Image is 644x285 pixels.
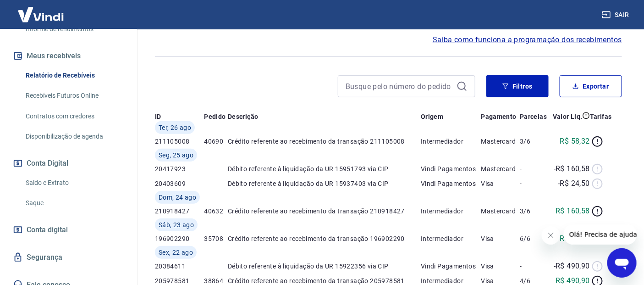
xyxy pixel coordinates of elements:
[553,112,583,121] p: Valor Líq.
[520,112,547,121] p: Parcelas
[590,112,612,121] p: Tarifas
[520,137,550,146] p: 3/6
[520,207,550,216] p: 3/6
[421,234,481,243] p: Intermediador
[22,194,126,212] a: Saque
[520,164,550,173] p: -
[11,46,126,66] button: Meus recebíveis
[155,179,204,188] p: 20403609
[204,112,226,121] p: Pedido
[159,193,196,202] span: Dom, 24 ago
[421,137,481,146] p: Intermediador
[421,112,443,121] p: Origem
[22,86,126,105] a: Recebíveis Futuros Online
[433,34,622,45] a: Saiba como funciona a programação dos recebimentos
[228,179,421,188] p: Débito referente à liquidação da UR 15937403 via CIP
[22,66,126,85] a: Relatório de Recebíveis
[22,20,126,39] a: Informe de rendimentos
[421,179,481,188] p: Vindi Pagamentos
[481,207,520,216] p: Mastercard
[155,137,204,146] p: 211105008
[421,164,481,173] p: Vindi Pagamentos
[11,220,126,240] a: Conta digital
[155,164,204,173] p: 20417923
[159,220,194,229] span: Sáb, 23 ago
[159,123,191,132] span: Ter, 26 ago
[11,0,71,28] img: Vindi
[558,178,590,189] p: -R$ 24,50
[600,6,633,23] button: Sair
[22,107,126,126] a: Contratos com credores
[228,112,259,121] p: Descrição
[228,164,421,173] p: Débito referente à liquidação da UR 15951793 via CIP
[481,112,517,121] p: Pagamento
[6,6,77,14] span: Olá! Precisa de ajuda?
[228,262,421,271] p: Débito referente à liquidação da UR 15922356 via CIP
[421,207,481,216] p: Intermediador
[542,226,560,245] iframe: Fechar mensagem
[421,262,481,271] p: Vindi Pagamentos
[554,163,590,174] p: -R$ 160,58
[155,207,204,216] p: 210918427
[204,137,228,146] p: 40690
[486,75,549,97] button: Filtros
[204,234,228,243] p: 35708
[520,179,550,188] p: -
[607,248,637,278] iframe: Botão para abrir a janela de mensagens
[228,207,421,216] p: Crédito referente ao recebimento da transação 210918427
[11,247,126,268] a: Segurança
[520,262,550,271] p: -
[204,207,228,216] p: 40632
[560,75,622,97] button: Exportar
[11,153,126,173] button: Conta Digital
[159,151,193,160] span: Seg, 25 ago
[27,224,68,236] span: Conta digital
[22,173,126,192] a: Saldo e Extrato
[564,224,637,245] iframe: Mensagem da empresa
[228,137,421,146] p: Crédito referente ao recebimento da transação 211105008
[481,234,520,243] p: Visa
[556,206,590,217] p: R$ 160,58
[155,234,204,243] p: 196902290
[520,234,550,243] p: 6/6
[481,164,520,173] p: Mastercard
[155,262,204,271] p: 20384611
[481,262,520,271] p: Visa
[159,248,193,257] span: Sex, 22 ago
[228,234,421,243] p: Crédito referente ao recebimento da transação 196902290
[481,179,520,188] p: Visa
[155,112,161,121] p: ID
[346,79,453,93] input: Busque pelo número do pedido
[481,137,520,146] p: Mastercard
[22,127,126,146] a: Disponibilização de agenda
[554,261,590,272] p: -R$ 490,90
[560,136,590,147] p: R$ 58,32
